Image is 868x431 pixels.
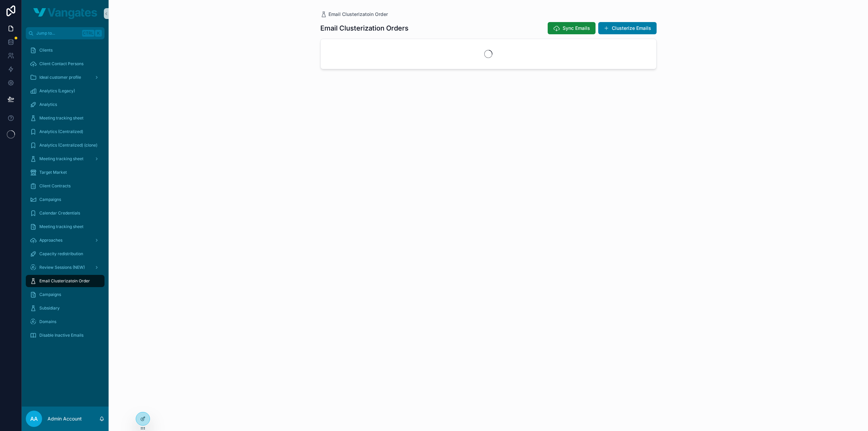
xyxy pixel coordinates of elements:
[39,278,90,284] span: Email Clusterizatoin Order
[26,193,105,206] a: Campaigns
[598,22,657,34] button: Clusterize Emails
[22,39,109,350] div: scrollable content
[26,153,105,165] a: Meeting tracking sheet
[39,305,60,311] span: Subsidiary
[26,139,105,151] a: Analytics (Centralized) (clone)
[26,98,105,111] a: Analytics
[26,71,105,83] a: Ideal customer profile
[39,292,61,297] span: Campaigns
[26,85,105,97] a: Analytics (Legacy)
[26,275,105,287] a: Email Clusterizatoin Order
[39,251,83,257] span: Capacity redistribution
[39,265,85,270] span: Review Sessions (NEW)
[82,30,94,37] span: Ctrl
[563,25,590,32] span: Sync Emails
[26,329,105,341] a: Disable Inactive Emails
[26,112,105,124] a: Meeting tracking sheet
[26,180,105,192] a: Client Contracts
[320,11,388,18] a: Email Clusterizatoin Order
[39,197,61,202] span: Campaigns
[320,23,409,33] h1: Email Clusterization Orders
[26,27,105,39] button: Jump to...CtrlK
[548,22,596,34] button: Sync Emails
[39,143,97,148] span: Analytics (Centralized) (clone)
[33,8,97,19] img: App logo
[39,48,53,53] span: Clients
[26,248,105,260] a: Capacity redistribution
[26,207,105,219] a: Calendar Credentials
[36,31,79,36] span: Jump to...
[39,224,83,229] span: Meeting tracking sheet
[39,210,80,216] span: Calendar Credentials
[328,11,388,18] span: Email Clusterizatoin Order
[26,166,105,179] a: Target Market
[39,183,71,189] span: Client Contracts
[26,316,105,328] a: Domains
[39,319,56,324] span: Domains
[39,170,67,175] span: Target Market
[26,288,105,301] a: Campaigns
[39,115,83,121] span: Meeting tracking sheet
[39,238,62,243] span: Approaches
[26,302,105,314] a: Subsidiary
[39,75,81,80] span: Ideal customer profile
[39,61,83,67] span: Client Contact Persons
[39,88,75,94] span: Analytics (Legacy)
[30,415,38,423] span: AA
[26,126,105,138] a: Analytics (Centralized)
[26,261,105,274] a: Review Sessions (NEW)
[26,234,105,246] a: Approaches
[26,221,105,233] a: Meeting tracking sheet
[26,58,105,70] a: Client Contact Persons
[39,333,83,338] span: Disable Inactive Emails
[26,44,105,56] a: Clients
[39,129,83,134] span: Analytics (Centralized)
[39,156,83,162] span: Meeting tracking sheet
[48,415,82,422] p: Admin Account
[39,102,57,107] span: Analytics
[96,31,101,36] span: K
